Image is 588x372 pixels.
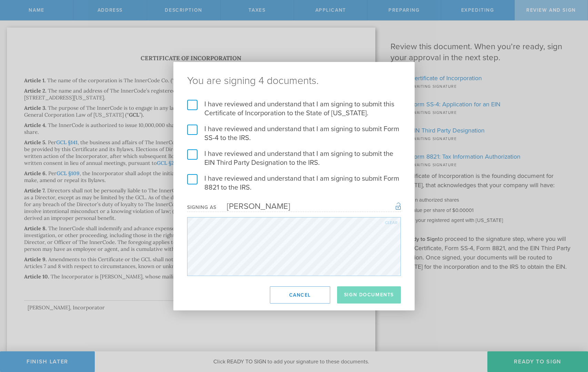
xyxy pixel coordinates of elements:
label: I have reviewed and understand that I am signing to submit the EIN Third Party Designation to the... [187,149,401,167]
div: [PERSON_NAME] [216,201,290,211]
iframe: Chat Widget [554,318,588,351]
button: Sign Documents [337,286,401,304]
div: Signing as [187,204,216,210]
div: Widget de chat [554,318,588,351]
label: I have reviewed and understand that I am signing to submit this Certificate of Incorporation to t... [187,100,401,118]
ng-pluralize: You are signing 4 documents. [187,76,401,86]
label: I have reviewed and understand that I am signing to submit Form SS-4 to the IRS. [187,125,401,142]
label: I have reviewed and understand that I am signing to submit Form 8821 to the IRS. [187,174,401,192]
button: Cancel [270,286,330,304]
